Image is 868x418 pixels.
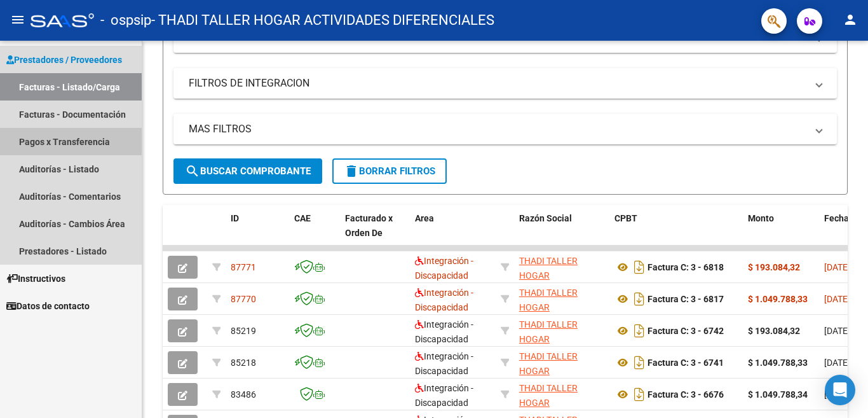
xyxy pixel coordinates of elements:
span: - ospsip [100,6,151,34]
strong: $ 1.049.788,33 [748,358,808,368]
span: Buscar Comprobante [185,165,311,177]
span: Integración - Discapacidad [415,351,473,376]
strong: $ 1.049.788,33 [748,294,808,304]
datatable-header-cell: Razón Social [514,205,609,261]
i: Descargar documento [631,257,648,277]
span: CAE [294,213,311,223]
strong: $ 193.084,32 [748,262,800,272]
i: Descargar documento [631,352,648,373]
span: Integración - Discapacidad [415,288,473,312]
span: THADI TALLER HOGAR ACTIVIDADES DIFERENCIALES [519,256,584,309]
strong: $ 193.084,32 [748,326,800,336]
datatable-header-cell: Area [410,205,496,261]
span: CPBT [614,213,637,223]
div: 30564466898 [519,254,604,281]
mat-icon: delete [344,164,359,179]
span: 83486 [231,389,256,400]
datatable-header-cell: Facturado x Orden De [340,205,410,261]
button: Buscar Comprobante [173,158,322,184]
button: Borrar Filtros [332,158,447,184]
mat-expansion-panel-header: MAS FILTROS [173,114,837,144]
datatable-header-cell: Monto [743,205,819,261]
span: Area [415,213,434,223]
span: [DATE] [824,294,850,304]
div: 30564466898 [519,286,604,312]
span: Monto [748,213,774,223]
mat-icon: menu [10,12,25,27]
span: [DATE] [824,262,850,272]
span: Integración - Discapacidad [415,319,473,344]
i: Descargar documento [631,384,648,405]
mat-icon: person [843,12,858,27]
datatable-header-cell: CAE [289,205,340,261]
span: [DATE] [824,358,850,368]
span: Prestadores / Proveedores [6,53,122,67]
span: Razón Social [519,213,572,223]
i: Descargar documento [631,289,648,309]
span: 85219 [231,326,256,336]
span: THADI TALLER HOGAR ACTIVIDADES DIFERENCIALES [519,319,584,373]
strong: $ 1.049.788,34 [748,389,808,400]
strong: Factura C: 3 - 6676 [648,389,724,400]
span: Instructivos [6,272,65,286]
span: Datos de contacto [6,299,90,313]
span: Integración - Discapacidad [415,256,473,281]
span: THADI TALLER HOGAR ACTIVIDADES DIFERENCIALES [519,351,584,405]
mat-panel-title: FILTROS DE INTEGRACION [189,76,806,90]
div: 30564466898 [519,317,604,344]
strong: Factura C: 3 - 6742 [648,326,724,336]
strong: Factura C: 3 - 6818 [648,262,724,272]
span: Facturado x Orden De [345,213,393,238]
strong: Factura C: 3 - 6817 [648,294,724,304]
span: THADI TALLER HOGAR ACTIVIDADES DIFERENCIALES [519,288,584,341]
strong: Factura C: 3 - 6741 [648,358,724,368]
span: - THADI TALLER HOGAR ACTIVIDADES DIFERENCIALES [151,6,494,34]
i: Descargar documento [631,321,648,341]
mat-icon: search [185,164,200,179]
mat-panel-title: MAS FILTROS [189,122,806,136]
span: Borrar Filtros [344,165,435,177]
datatable-header-cell: ID [226,205,289,261]
span: [DATE] [824,389,850,400]
span: 87770 [231,294,256,304]
span: [DATE] [824,326,850,336]
span: 85218 [231,358,256,368]
div: Open Intercom Messenger [825,375,855,405]
span: 87771 [231,262,256,272]
datatable-header-cell: CPBT [609,205,743,261]
span: ID [231,213,239,223]
div: 30564466898 [519,381,604,408]
span: Integración - Discapacidad [415,383,473,408]
mat-expansion-panel-header: FILTROS DE INTEGRACION [173,68,837,99]
div: 30564466898 [519,349,604,376]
